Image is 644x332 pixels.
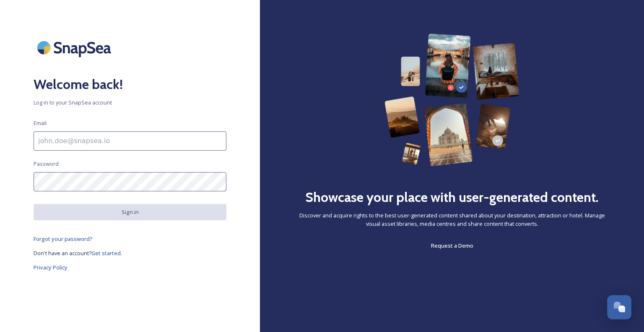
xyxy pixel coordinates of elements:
span: Request a Demo [431,242,473,249]
span: Password [34,160,59,168]
a: Request a Demo [431,241,473,251]
a: Don't have an account?Get started. [34,248,226,258]
h2: Showcase your place with user-generated content. [305,187,599,207]
button: Open Chat [607,295,631,319]
span: Discover and acquire rights to the best user-generated content shared about your destination, att... [293,212,610,227]
h2: Welcome back! [34,74,226,94]
span: Get started. [91,249,122,257]
button: Sign in [34,204,226,220]
img: 63b42ca75bacad526042e722_Group%20154-p-800.png [384,34,520,166]
span: Don't have an account? [34,249,91,257]
span: Email [34,119,47,127]
span: Forgot your password? [34,235,93,243]
a: Privacy Policy [34,262,226,272]
span: Privacy Policy [34,264,68,271]
input: john.doe@snapsea.io [34,131,226,151]
a: Forgot your password? [34,234,226,244]
span: Log in to your SnapSea account [34,99,226,107]
img: SnapSea Logo [34,34,117,62]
